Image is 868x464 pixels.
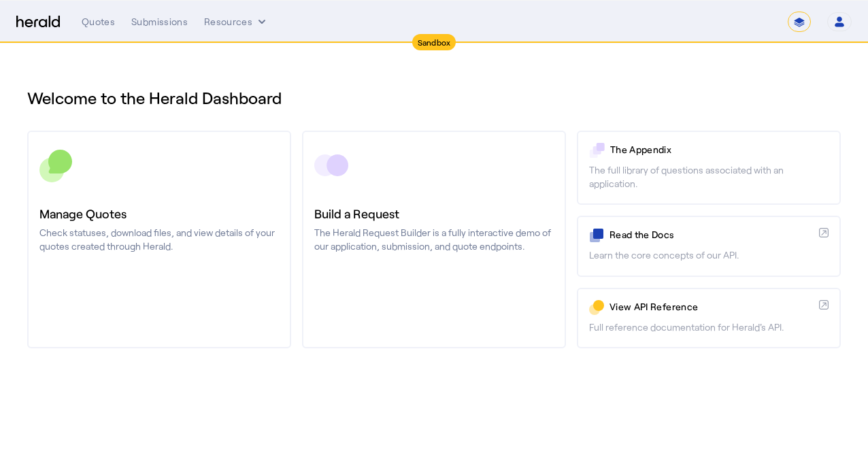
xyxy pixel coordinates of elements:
h3: Build a Request [314,204,554,223]
h1: Welcome to the Herald Dashboard [27,87,841,109]
p: Learn the core concepts of our API. [589,248,829,262]
div: Quotes [82,15,115,29]
p: Check statuses, download files, and view details of your quotes created through Herald. [39,226,279,253]
p: The full library of questions associated with an application. [589,163,829,190]
a: Read the DocsLearn the core concepts of our API. [577,216,841,276]
p: The Herald Request Builder is a fully interactive demo of our application, submission, and quote ... [314,226,554,253]
a: Manage QuotesCheck statuses, download files, and view details of your quotes created through Herald. [27,131,291,348]
h3: Manage Quotes [39,204,279,223]
a: The AppendixThe full library of questions associated with an application. [577,131,841,205]
img: Herald Logo [16,16,60,29]
div: Submissions [131,15,188,29]
div: Sandbox [412,34,456,50]
p: Full reference documentation for Herald's API. [589,320,829,334]
button: Resources dropdown menu [204,15,269,29]
a: Build a RequestThe Herald Request Builder is a fully interactive demo of our application, submiss... [302,131,566,348]
p: The Appendix [610,143,829,156]
p: View API Reference [610,300,814,314]
a: View API ReferenceFull reference documentation for Herald's API. [577,288,841,348]
p: Read the Docs [610,228,814,242]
